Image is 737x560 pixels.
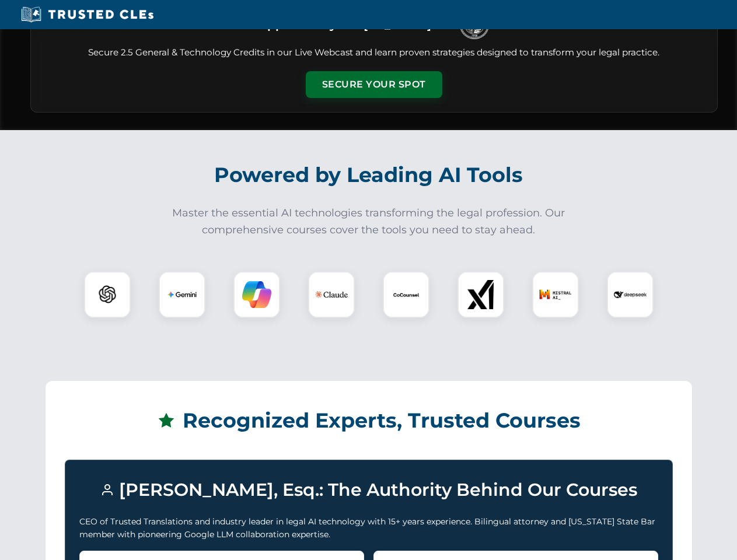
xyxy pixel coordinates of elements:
[383,271,429,318] div: CoCounsel
[159,271,205,318] div: Gemini
[315,278,348,311] img: Claude Logo
[167,280,197,309] img: Gemini Logo
[392,280,421,309] img: CoCounsel Logo
[607,271,654,318] div: DeepSeek
[539,278,572,311] img: Mistral AI Logo
[308,271,355,318] div: Claude
[46,155,692,195] h2: Powered by Leading AI Tools
[306,71,442,98] button: Secure Your Spot
[90,278,124,311] img: ChatGPT Logo
[45,46,703,60] p: Secure 2.5 General & Technology Credits in our Live Webcast and learn proven strategies designed ...
[79,474,658,506] h3: [PERSON_NAME], Esq.: The Authority Behind Our Courses
[532,271,579,318] div: Mistral AI
[242,280,271,309] img: Copilot Logo
[65,400,673,441] h2: Recognized Experts, Trusted Courses
[457,271,504,318] div: xAI
[84,271,131,318] div: ChatGPT
[18,6,157,23] img: Trusted CLEs
[233,271,280,318] div: Copilot
[466,280,495,309] img: xAI Logo
[614,278,647,311] img: DeepSeek Logo
[79,515,658,541] p: CEO of Trusted Translations and industry leader in legal AI technology with 15+ years experience....
[165,205,573,239] p: Master the essential AI technologies transforming the legal profession. Our comprehensive courses...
